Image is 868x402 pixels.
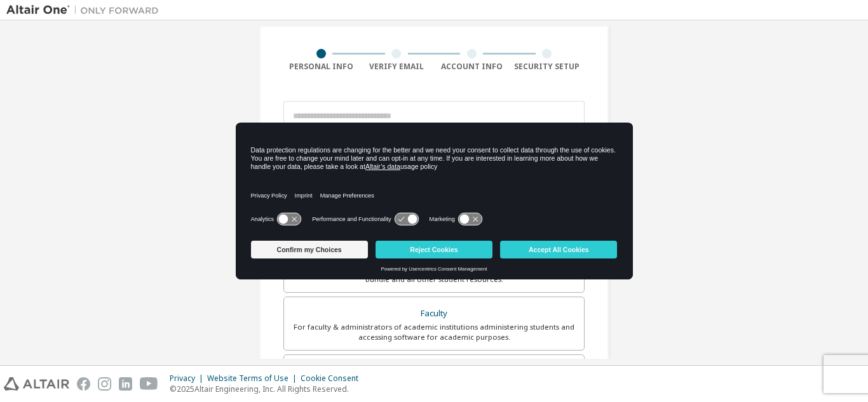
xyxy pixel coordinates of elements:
div: Cookie Consent [301,373,366,384]
img: Altair One [6,4,165,17]
div: Faculty [292,305,576,323]
div: For faculty & administrators of academic institutions administering students and accessing softwa... [292,322,576,342]
div: Security Setup [510,62,585,72]
img: youtube.svg [140,377,158,391]
img: altair_logo.svg [4,377,69,391]
img: facebook.svg [77,377,90,391]
div: Website Terms of Use [207,373,301,384]
div: Verify Email [359,62,435,72]
div: Privacy [170,373,207,384]
img: instagram.svg [98,377,111,391]
p: © 2025 Altair Engineering, Inc. All Rights Reserved. [170,384,366,394]
div: Account Info [434,62,510,72]
img: linkedin.svg [119,377,132,391]
div: Personal Info [283,62,359,72]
